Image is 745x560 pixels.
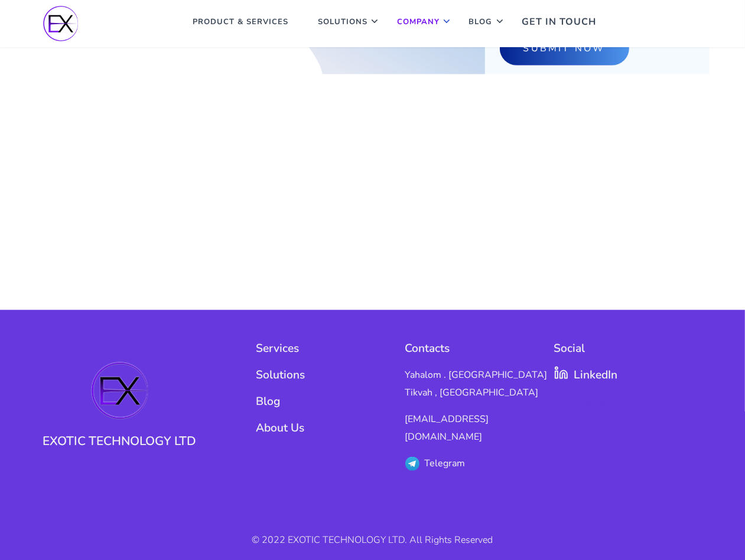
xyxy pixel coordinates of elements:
a: Services [256,340,405,357]
a: Yahalom . [GEOGRAPHIC_DATA]Tikvah , [GEOGRAPHIC_DATA] [405,368,548,399]
a: Contacts [405,340,554,357]
a: [EMAIL_ADDRESS][DOMAIN_NAME] [405,413,489,443]
a: Facebook [554,393,702,410]
img: telegram-logo.svg [405,457,419,471]
a: Solutions [256,366,405,384]
h2: EXOTIC TECHNOLOGY LTD [43,432,197,450]
a: About Us [256,419,405,437]
button: Submit Now [500,32,629,66]
img: Logo [90,361,149,420]
a: LinkedIn [554,366,702,384]
span: © 2022 EXOTIC TECHNOLOGY LTD. All Rights Reserved [252,531,493,549]
a: Social [554,340,702,357]
span: LinkedIn [574,366,618,384]
a: Blog [256,393,405,410]
a: Telegram [425,457,466,470]
span: Facebook [574,393,629,410]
